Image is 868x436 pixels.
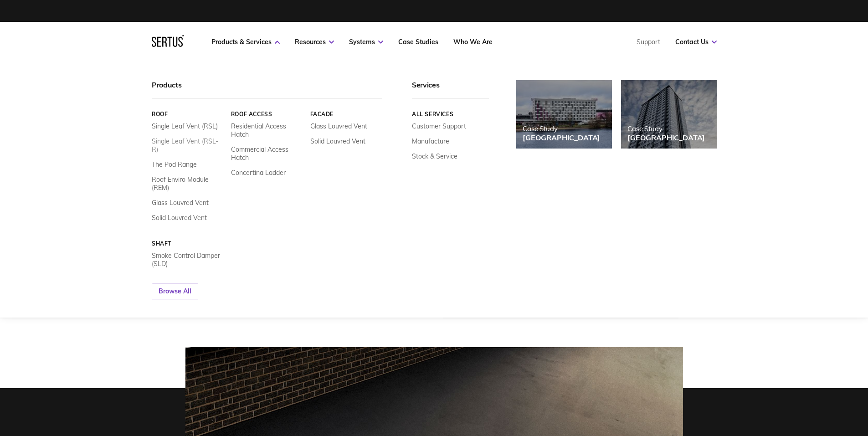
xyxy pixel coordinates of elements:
[152,122,218,130] a: Single Leaf Vent (RSL)
[152,111,224,118] a: Roof
[523,124,600,133] div: Case Study
[398,38,438,46] a: Case Studies
[231,145,303,162] a: Commercial Access Hatch
[621,80,717,149] a: Case Study[GEOGRAPHIC_DATA]
[412,122,466,130] a: Customer Support
[152,251,224,268] a: Smoke Control Damper (SLD)
[453,38,493,46] a: Who We Are
[152,199,209,207] a: Glass Louvred Vent
[627,124,705,133] div: Case Study
[152,160,197,169] a: The Pod Range
[231,169,285,177] a: Concertina Ladder
[523,133,600,142] div: [GEOGRAPHIC_DATA]
[295,38,334,46] a: Resources
[349,38,383,46] a: Systems
[516,80,612,149] a: Case Study[GEOGRAPHIC_DATA]
[637,38,660,46] a: Support
[152,283,198,299] a: Browse All
[412,152,457,160] a: Stock & Service
[627,133,705,142] div: [GEOGRAPHIC_DATA]
[412,80,489,99] div: Services
[231,122,303,138] a: Residential Access Hatch
[310,137,365,145] a: Solid Louvred Vent
[152,80,382,99] div: Products
[152,240,224,247] a: Shaft
[310,122,367,130] a: Glass Louvred Vent
[310,111,382,118] a: Facade
[152,175,224,192] a: Roof Enviro Module (REM)
[675,38,717,46] a: Contact Us
[211,38,280,46] a: Products & Services
[412,111,489,118] a: All services
[231,111,303,118] a: Roof Access
[152,214,207,222] a: Solid Louvred Vent
[152,137,224,154] a: Single Leaf Vent (RSL-R)
[412,137,449,145] a: Manufacture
